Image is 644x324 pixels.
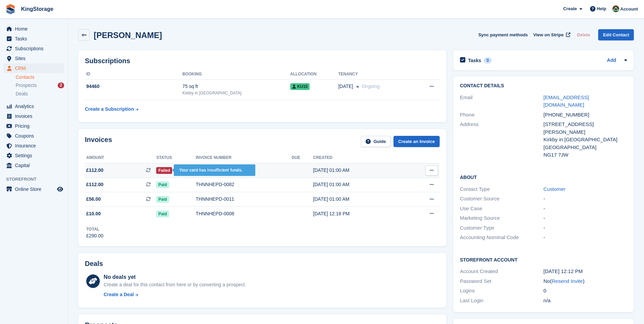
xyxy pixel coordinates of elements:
div: n/a [544,297,627,305]
a: menu [3,151,64,160]
div: THNNHEPD-0163 [196,167,292,174]
span: £56.00 [86,196,101,203]
th: Created [313,152,404,163]
th: Invoice number [196,152,292,163]
div: £290.00 [86,232,104,239]
span: Subscriptions [15,44,56,53]
th: Amount [85,152,156,163]
div: [GEOGRAPHIC_DATA] [544,144,627,151]
div: 75 sq ft [182,83,290,90]
a: menu [3,54,64,63]
span: Deals [16,91,28,97]
span: ( ) [550,278,585,284]
a: menu [3,111,64,121]
div: Use Case [460,205,544,213]
div: THNNHEPD-0008 [196,210,292,217]
a: menu [3,141,64,150]
span: Ongoing [362,84,380,89]
a: Customer [544,186,566,192]
span: Online Store [15,184,56,194]
th: Due [292,152,313,163]
h2: Invoices [85,136,112,147]
div: Accounting Nominal Code [460,234,544,241]
span: Create [563,5,577,12]
a: menu [3,184,64,194]
span: Sites [15,54,56,63]
div: [STREET_ADDRESS][PERSON_NAME] [544,121,627,136]
div: [PHONE_NUMBER] [544,111,627,119]
a: menu [3,34,64,43]
a: View on Stripe [531,29,572,40]
div: Customer Type [460,224,544,232]
span: £112.00 [86,167,104,174]
a: Create an Invoice [393,136,440,147]
th: Allocation [290,69,338,80]
span: Paid [156,181,169,188]
a: menu [3,161,64,170]
button: Sync payment methods [478,29,528,40]
div: Customer Source [460,195,544,203]
span: Help [597,5,606,12]
span: CRM [15,64,56,73]
a: menu [3,64,64,73]
a: Create a Subscription [85,103,139,115]
a: Prospects 2 [16,82,64,89]
div: - [544,224,627,232]
img: stora-icon-8386f47178a22dfd0bd8f6a31ec36ba5ce8667c1dd55bd0f319d3a0aa187defe.svg [5,4,16,14]
div: Create a deal for this contact from here or by converting a prospect. [104,281,246,288]
div: NG17 7JW [544,151,627,159]
div: Last Login [460,297,544,305]
th: Booking [182,69,290,80]
span: Invoices [15,111,56,121]
div: Marketing Source [460,214,544,222]
button: Delete [574,29,593,40]
span: Pricing [15,121,56,131]
div: [DATE] 01:00 AM [313,167,404,174]
h2: Storefront Account [460,256,627,263]
div: Logins [460,287,544,295]
span: Storefront [6,176,68,183]
span: Paid [156,211,169,217]
div: [DATE] 12:18 PM [313,210,404,217]
h2: Contact Details [460,83,627,89]
div: Account Created [460,268,544,275]
span: Coupons [15,131,56,141]
span: [DATE] [338,83,353,90]
a: Edit Contact [598,29,634,40]
div: Total [86,226,104,232]
a: KingStorage [18,3,56,15]
div: - [544,195,627,203]
a: [EMAIL_ADDRESS][DOMAIN_NAME] [544,94,589,108]
h2: Tasks [468,57,481,64]
div: Phone [460,111,544,119]
a: Deals [16,90,64,97]
span: Paid [156,196,169,203]
div: Kirkby in [GEOGRAPHIC_DATA] [544,136,627,144]
a: Resend Invite [552,278,583,284]
a: Create a Deal [104,291,246,298]
h2: About [460,174,627,180]
div: [DATE] 01:00 AM [313,181,404,188]
div: [DATE] 12:12 PM [544,268,627,275]
h2: [PERSON_NAME] [94,31,162,40]
span: Home [15,24,56,34]
a: menu [3,44,64,53]
th: ID [85,69,182,80]
a: Add [607,57,616,65]
div: Address [460,121,544,159]
div: - [544,214,627,222]
th: Tenancy [338,69,413,80]
span: View on Stripe [533,32,564,38]
span: £112.00 [86,181,104,188]
a: Contacts [16,74,64,80]
div: THNNHEPD-0011 [196,196,292,203]
div: 94460 [85,83,182,90]
img: John King [612,5,619,12]
span: Tasks [15,34,56,43]
div: 2 [58,83,64,88]
th: Status [156,152,196,163]
span: Capital [15,161,56,170]
div: No deals yet [104,273,246,281]
span: Settings [15,151,56,160]
span: KU15 [290,83,310,90]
